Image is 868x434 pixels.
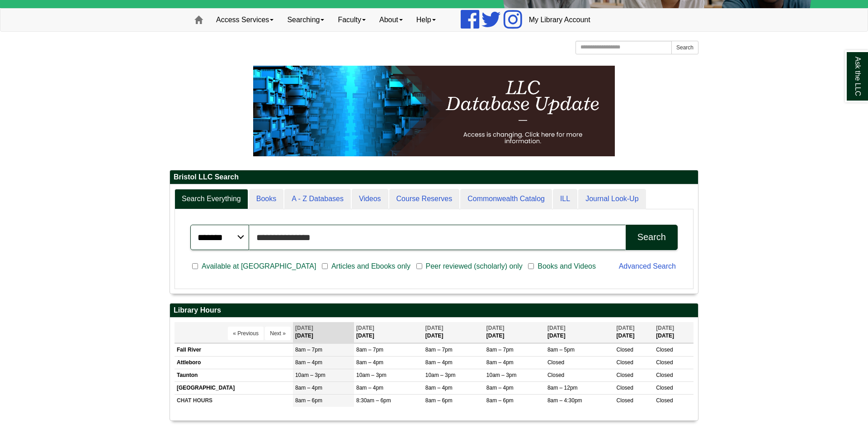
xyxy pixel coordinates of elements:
[295,325,313,331] span: [DATE]
[416,262,422,270] input: Peer reviewed (scholarly) only
[198,261,320,272] span: Available at [GEOGRAPHIC_DATA]
[356,359,383,366] span: 8am – 4pm
[547,359,564,366] span: Closed
[425,359,453,366] span: 8am – 4pm
[175,369,293,381] td: Taunton
[295,359,322,366] span: 8am – 4pm
[486,325,505,331] span: [DATE]
[356,325,374,331] span: [DATE]
[619,262,676,270] a: Advanced Search
[423,322,484,342] th: [DATE]
[484,322,545,342] th: [DATE]
[253,66,615,156] img: HTML tutorial
[617,372,633,378] span: Closed
[522,9,597,31] a: My Library Account
[547,325,566,331] span: [DATE]
[356,397,391,404] span: 8:30am – 6pm
[654,322,693,342] th: [DATE]
[637,232,666,242] div: Search
[295,372,325,378] span: 10am – 3pm
[175,343,293,356] td: Fall River
[373,9,410,31] a: About
[617,385,633,391] span: Closed
[175,382,293,395] td: [GEOGRAPHIC_DATA]
[175,356,293,369] td: Attleboro
[614,322,654,342] th: [DATE]
[425,385,453,391] span: 8am – 4pm
[410,9,443,31] a: Help
[295,397,322,404] span: 8am – 6pm
[617,325,635,331] span: [DATE]
[354,322,423,342] th: [DATE]
[547,385,578,391] span: 8am – 12pm
[671,41,698,54] button: Search
[425,325,443,331] span: [DATE]
[534,261,599,272] span: Books and Videos
[528,262,534,270] input: Books and Videos
[486,347,514,353] span: 8am – 7pm
[486,385,514,391] span: 8am – 4pm
[486,359,514,366] span: 8am – 4pm
[656,372,673,378] span: Closed
[209,9,280,31] a: Access Services
[656,359,673,366] span: Closed
[486,397,514,404] span: 8am – 6pm
[656,397,673,404] span: Closed
[656,385,673,391] span: Closed
[295,347,322,353] span: 8am – 7pm
[460,189,552,209] a: Commonwealth Catalog
[656,325,674,331] span: [DATE]
[617,359,633,366] span: Closed
[170,170,698,184] h2: Bristol LLC Search
[249,189,283,209] a: Books
[356,347,383,353] span: 8am – 7pm
[331,9,373,31] a: Faculty
[280,9,331,31] a: Searching
[356,372,387,378] span: 10am – 3pm
[425,372,456,378] span: 10am – 3pm
[175,395,293,407] td: CHAT HOURS
[352,189,388,209] a: Videos
[617,397,633,404] span: Closed
[295,385,322,391] span: 8am – 4pm
[175,189,248,209] a: Search Everything
[425,397,453,404] span: 8am – 6pm
[284,189,351,209] a: A - Z Databases
[486,372,517,378] span: 10am – 3pm
[547,372,564,378] span: Closed
[553,189,577,209] a: ILL
[192,262,198,270] input: Available at [GEOGRAPHIC_DATA]
[228,327,264,340] button: « Previous
[425,347,453,353] span: 8am – 7pm
[293,322,354,342] th: [DATE]
[626,225,678,250] button: Search
[322,262,328,270] input: Articles and Ebooks only
[578,189,646,209] a: Journal Look-Up
[389,189,460,209] a: Course Reserves
[547,347,575,353] span: 8am – 5pm
[356,385,383,391] span: 8am – 4pm
[547,397,582,404] span: 8am – 4:30pm
[170,304,698,318] h2: Library Hours
[545,322,614,342] th: [DATE]
[328,261,414,272] span: Articles and Ebooks only
[265,327,291,340] button: Next »
[422,261,526,272] span: Peer reviewed (scholarly) only
[656,347,673,353] span: Closed
[617,347,633,353] span: Closed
